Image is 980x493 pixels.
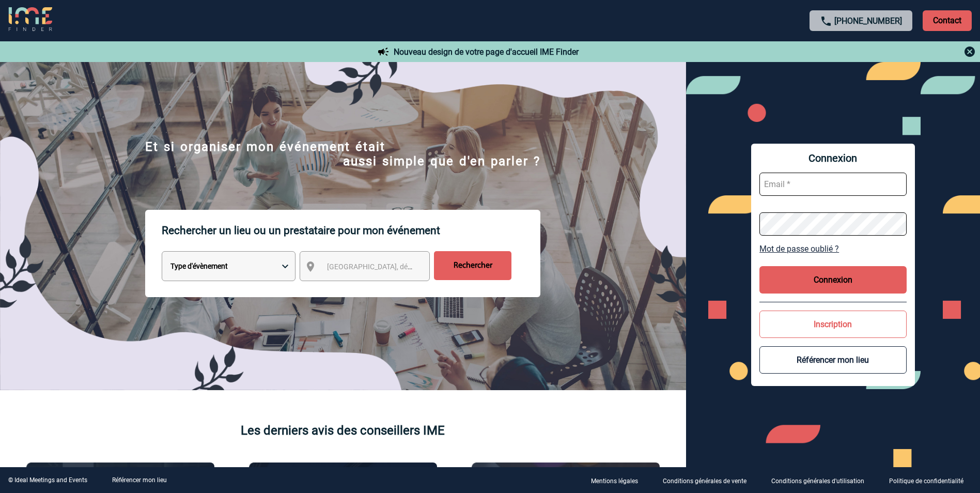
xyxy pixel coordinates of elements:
a: Politique de confidentialité [881,475,980,485]
a: Mentions légales [583,475,655,485]
span: Connexion [759,152,907,164]
button: Inscription [759,311,907,338]
a: Conditions générales d'utilisation [763,475,881,485]
input: Email * [759,173,907,196]
p: Mentions légales [591,477,638,485]
a: [PHONE_NUMBER] [834,16,902,26]
button: Référencer mon lieu [759,346,907,374]
a: Conditions générales de vente [655,475,763,485]
a: Mot de passe oublié ? [759,244,907,254]
img: call-24-px.png [820,15,832,27]
div: © Ideal Meetings and Events [8,476,87,484]
button: Connexion [759,266,907,294]
input: Rechercher [434,251,511,280]
p: Conditions générales d'utilisation [771,477,864,485]
p: Rechercher un lieu ou un prestataire pour mon événement [162,210,540,251]
a: Référencer mon lieu [112,476,167,484]
p: Conditions générales de vente [663,477,746,485]
p: Contact [923,10,972,31]
p: Politique de confidentialité [889,477,963,485]
span: [GEOGRAPHIC_DATA], département, région... [327,263,471,271]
